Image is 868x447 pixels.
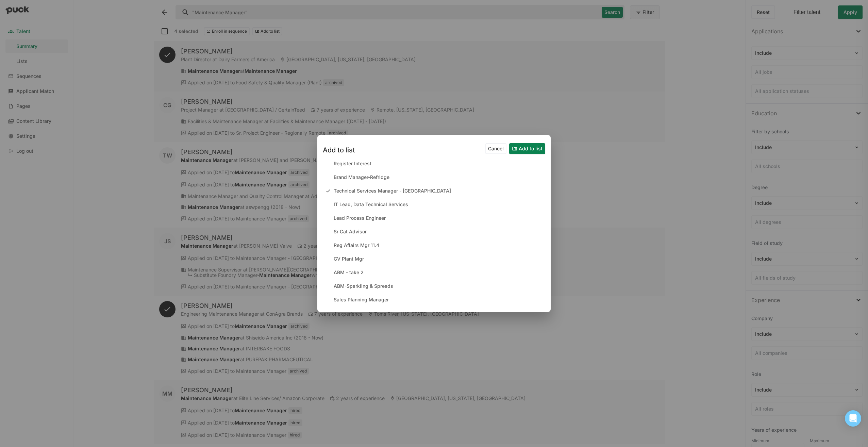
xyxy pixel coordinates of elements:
[334,161,371,167] div: Register Interest
[334,229,367,235] div: Sr Cat Advisor
[334,188,451,194] div: Technical Services Manager - [GEOGRAPHIC_DATA]
[334,283,393,289] div: ABM-Sparkling & Spreads
[323,146,355,154] h3: Add to list
[845,410,861,427] div: Open Intercom Messenger
[334,297,389,303] div: Sales Planning Manager
[334,243,379,248] div: Reg Affairs Mgr 11.4
[334,202,408,208] div: IT Lead, Data Technical Services
[485,143,506,154] button: Cancel
[334,215,386,221] div: Lead Process Engineer
[334,175,389,180] div: Brand Manager-Refridge
[334,270,364,276] div: ABM - take 2
[509,143,545,154] button: Add to list
[334,256,364,262] div: GV Plant Mgr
